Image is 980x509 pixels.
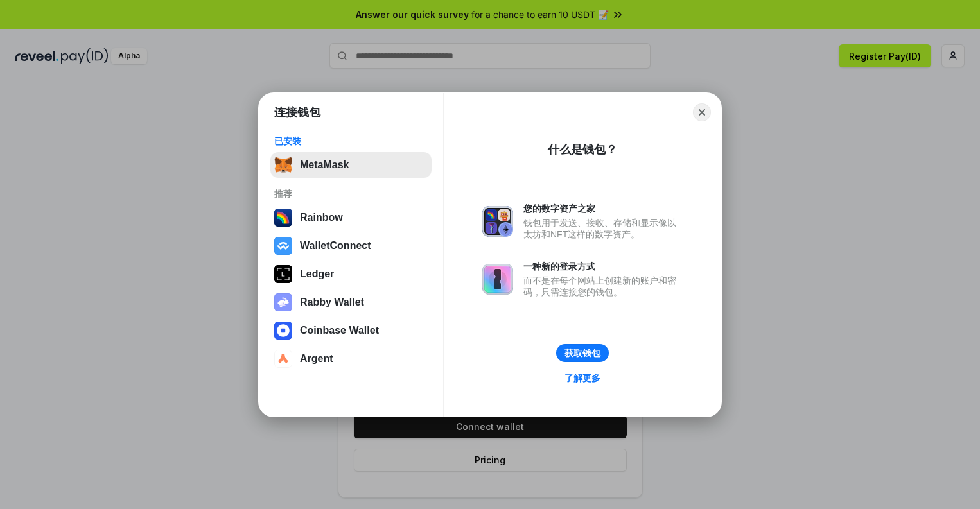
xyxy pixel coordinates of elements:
img: svg+xml,%3Csvg%20xmlns%3D%22http%3A%2F%2Fwww.w3.org%2F2000%2Fsvg%22%20width%3D%2228%22%20height%3... [274,265,292,283]
button: WalletConnect [270,233,432,259]
a: 了解更多 [557,370,608,386]
div: Rabby Wallet [300,297,364,308]
button: Rabby Wallet [270,289,432,315]
div: WalletConnect [300,240,371,252]
div: MetaMask [300,159,349,171]
button: Coinbase Wallet [270,318,432,343]
div: 而不是在每个网站上创建新的账户和密码，只需连接您的钱包。 [523,275,683,298]
img: svg+xml,%3Csvg%20fill%3D%22none%22%20height%3D%2233%22%20viewBox%3D%220%200%2035%2033%22%20width%... [274,156,292,174]
div: Coinbase Wallet [300,325,379,336]
div: Argent [300,353,333,365]
div: 一种新的登录方式 [523,261,683,272]
button: Ledger [270,261,432,287]
div: 了解更多 [564,372,600,384]
img: svg+xml,%3Csvg%20width%3D%22120%22%20height%3D%22120%22%20viewBox%3D%220%200%20120%20120%22%20fil... [274,209,292,227]
div: 钱包用于发送、接收、存储和显示像以太坊和NFT这样的数字资产。 [523,217,683,240]
button: MetaMask [270,152,432,178]
div: 获取钱包 [564,347,600,359]
button: Rainbow [270,205,432,230]
div: 什么是钱包？ [548,142,617,157]
img: svg+xml,%3Csvg%20xmlns%3D%22http%3A%2F%2Fwww.w3.org%2F2000%2Fsvg%22%20fill%3D%22none%22%20viewBox... [274,293,292,311]
button: Close [693,103,711,121]
div: 推荐 [274,188,428,200]
img: svg+xml,%3Csvg%20width%3D%2228%22%20height%3D%2228%22%20viewBox%3D%220%200%2028%2028%22%20fill%3D... [274,322,292,340]
button: 获取钱包 [556,344,609,362]
img: svg+xml,%3Csvg%20width%3D%2228%22%20height%3D%2228%22%20viewBox%3D%220%200%2028%2028%22%20fill%3D... [274,237,292,255]
div: Ledger [300,268,334,280]
h1: 连接钱包 [274,105,320,120]
div: 您的数字资产之家 [523,203,683,214]
button: Argent [270,346,432,372]
img: svg+xml,%3Csvg%20xmlns%3D%22http%3A%2F%2Fwww.w3.org%2F2000%2Fsvg%22%20fill%3D%22none%22%20viewBox... [482,206,513,237]
div: Rainbow [300,212,343,223]
img: svg+xml,%3Csvg%20xmlns%3D%22http%3A%2F%2Fwww.w3.org%2F2000%2Fsvg%22%20fill%3D%22none%22%20viewBox... [482,264,513,295]
img: svg+xml,%3Csvg%20width%3D%2228%22%20height%3D%2228%22%20viewBox%3D%220%200%2028%2028%22%20fill%3D... [274,350,292,368]
div: 已安装 [274,135,428,147]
